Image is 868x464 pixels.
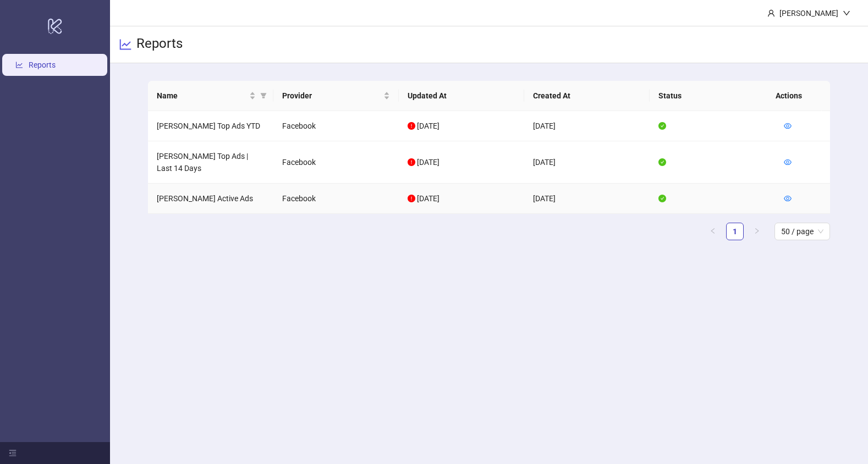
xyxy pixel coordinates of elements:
td: [DATE] [524,141,650,184]
th: Name [148,81,273,111]
span: exclamation-circle [408,158,415,166]
span: check-circle [658,158,666,166]
span: filter [258,87,269,104]
li: 1 [726,223,744,240]
span: line-chart [119,38,132,51]
span: right [754,228,760,234]
span: eye [784,122,792,130]
span: menu-fold [9,449,17,457]
th: Actions [767,81,822,111]
th: Provider [273,81,399,111]
span: exclamation-circle [408,122,415,130]
td: [PERSON_NAME] Active Ads [148,184,273,214]
a: eye [784,121,792,130]
td: [DATE] [524,111,650,141]
th: Status [650,81,775,111]
li: Next Page [748,223,766,240]
div: [PERSON_NAME] [775,7,843,19]
li: Previous Page [704,223,722,240]
a: 1 [727,223,743,240]
h3: Reports [136,35,183,54]
span: [DATE] [417,158,440,167]
span: user [767,9,775,17]
td: [PERSON_NAME] Top Ads | Last 14 Days [148,141,273,184]
span: eye [784,195,792,202]
td: [PERSON_NAME] Top Ads YTD [148,111,273,141]
span: 50 / page [781,223,823,240]
button: right [748,223,766,240]
td: Facebook [273,184,399,214]
span: Name [157,90,247,102]
span: exclamation-circle [408,195,415,202]
td: Facebook [273,141,399,184]
td: [DATE] [524,184,650,214]
span: filter [260,92,267,99]
a: eye [784,194,792,203]
span: check-circle [658,195,666,202]
span: Provider [282,90,381,102]
a: eye [784,158,792,167]
span: [DATE] [417,121,440,130]
th: Updated At [399,81,524,111]
span: left [710,228,716,234]
td: Facebook [273,111,399,141]
a: Reports [29,60,56,69]
span: eye [784,158,792,166]
th: Created At [524,81,650,111]
span: down [843,9,850,17]
span: [DATE] [417,194,440,203]
button: left [704,223,722,240]
div: Page Size [774,223,830,240]
span: check-circle [658,122,666,130]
